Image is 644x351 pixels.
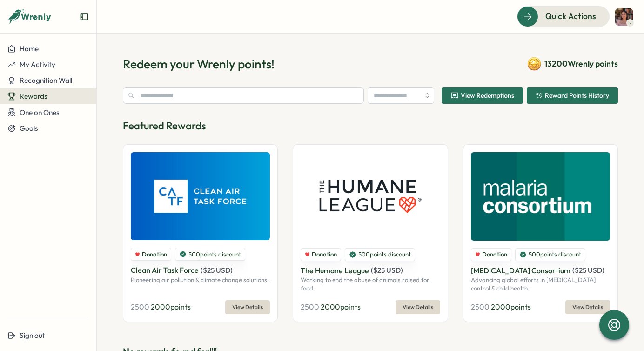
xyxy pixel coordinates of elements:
[20,124,38,133] span: Goals
[402,301,433,314] span: View Details
[544,58,618,70] span: 13200 Wrenly points
[20,108,60,117] span: One on Ones
[471,276,610,292] p: Advancing global efforts in [MEDICAL_DATA] control & child health.
[131,152,270,240] img: Clean Air Task Force
[545,92,609,99] span: Reward Points History
[396,300,440,314] button: View Details
[301,302,319,311] span: 2500
[471,152,610,241] img: Malaria Consortium
[482,250,507,259] span: Donation
[142,250,167,259] span: Donation
[615,8,633,26] img: Shreya Chatterjee
[312,250,337,259] span: Donation
[572,301,603,314] span: View Details
[131,264,199,276] p: Clean Air Task Force
[20,92,47,101] span: Rewards
[131,302,149,311] span: 2500
[301,276,440,292] p: Working to end the abuse of animals raised for food.
[461,92,514,99] span: View Redemptions
[123,119,618,133] p: Featured Rewards
[345,248,415,261] div: 500 points discount
[545,10,596,22] span: Quick Actions
[225,300,270,314] button: View Details
[301,152,440,241] img: The Humane League
[20,44,39,53] span: Home
[371,266,403,275] span: ( $ 25 USD )
[572,266,604,275] span: ( $ 25 USD )
[515,248,585,261] div: 500 points discount
[123,56,275,72] h1: Redeem your Wrenly points!
[151,302,191,311] span: 2000 points
[80,12,89,21] button: Expand sidebar
[471,265,570,277] p: [MEDICAL_DATA] Consortium
[565,300,610,314] button: View Details
[471,302,490,311] span: 2500
[20,331,45,340] span: Sign out
[491,302,531,311] span: 2000 points
[527,87,618,104] button: Reward Points History
[517,6,610,27] button: Quick Actions
[20,76,72,85] span: Recognition Wall
[175,248,245,261] div: 500 points discount
[20,60,55,69] span: My Activity
[131,276,270,284] p: Pioneering air pollution & climate change solutions.
[442,87,523,104] button: View Redemptions
[321,302,361,311] span: 2000 points
[232,301,263,314] span: View Details
[301,265,369,277] p: The Humane League
[201,266,233,275] span: ( $ 25 USD )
